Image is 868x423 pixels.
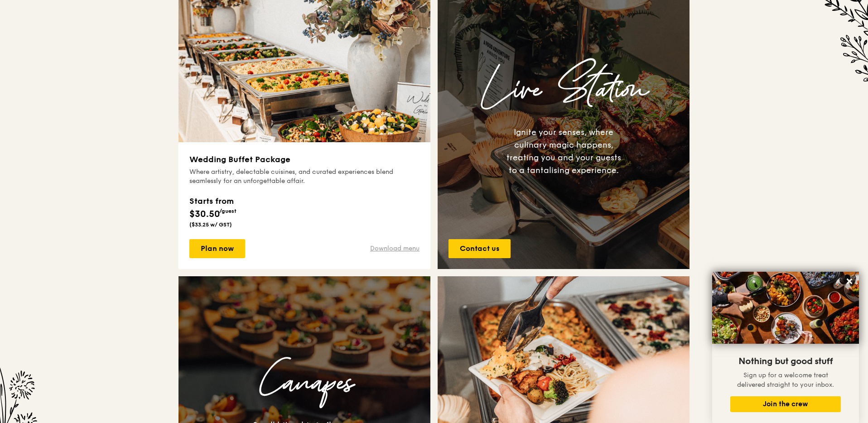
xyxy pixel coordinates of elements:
[189,239,245,258] a: Plan now
[712,272,859,344] img: DSC07876-Edit02-Large.jpeg
[186,354,423,412] h3: Canapes
[737,371,834,389] span: Sign up for a welcome treat delivered straight to your inbox.
[189,153,420,166] h3: Wedding Buffet Package
[842,274,857,288] button: Close
[189,195,236,221] div: $30.50
[445,61,682,119] h3: Live Station
[738,356,833,367] span: Nothing but good stuff
[730,396,841,412] button: Join the crew
[219,208,236,214] span: /guest
[370,244,420,253] a: Download menu
[189,195,236,207] div: Starts from
[503,126,624,177] div: Ignite your senses, where culinary magic happens, treating you and your guests to a tantalising e...
[189,221,236,228] div: ($33.25 w/ GST)
[448,239,511,258] a: Contact us
[189,168,420,186] div: Where artistry, delectable cuisines, and curated experiences blend seamlessly for an unforgettabl...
